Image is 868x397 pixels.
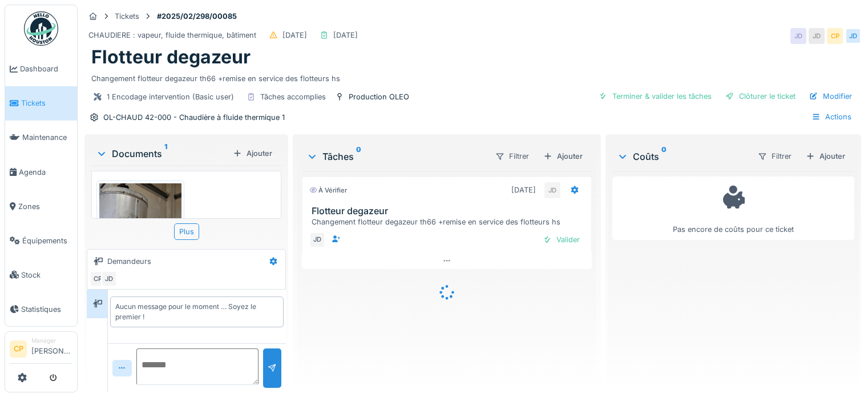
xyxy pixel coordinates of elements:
[805,89,857,104] div: Modifier
[809,28,825,44] div: JD
[490,148,534,165] div: Filtrer
[21,304,72,315] span: Statistiques
[5,292,77,326] a: Statistiques
[312,206,587,216] h3: Flotteur degazeur
[20,63,72,74] span: Dashboard
[228,146,277,161] div: Ajouter
[790,28,806,44] div: JD
[5,155,77,189] a: Agenda
[31,336,72,361] li: [PERSON_NAME]
[19,167,72,178] span: Agenda
[544,182,560,198] div: JD
[107,91,234,102] div: 1 Encodage intervention (Basic user)
[10,336,72,364] a: CP Manager[PERSON_NAME]
[5,189,77,223] a: Zones
[103,112,285,123] div: OL-CHAUD 42-000 - Chaudière à fluide thermique 1
[309,232,325,248] div: JD
[617,150,748,163] div: Coûts
[96,147,228,161] div: Documents
[349,91,409,102] div: Production OLEO
[5,223,77,258] a: Équipements
[721,89,800,104] div: Clôturer le ticket
[5,52,77,86] a: Dashboard
[115,302,278,322] div: Aucun message pour le moment … Soyez le premier !
[594,89,716,104] div: Terminer & valider les tâches
[152,11,241,22] strong: #2025/02/298/00085
[845,28,861,44] div: JD
[107,256,151,267] div: Demandeurs
[90,271,106,287] div: CP
[18,201,72,212] span: Zones
[312,216,587,227] div: Changement flotteur degazeur th66 +remise en service des flotteurs hs
[88,30,256,41] div: CHAUDIERE : vapeur, fluide thermique, bâtiment
[5,86,77,121] a: Tickets
[661,150,667,163] sup: 0
[24,11,58,46] img: Badge_color-CXgf-gQk.svg
[101,271,117,287] div: JD
[22,235,72,246] span: Équipements
[806,109,857,125] div: Actions
[91,46,251,68] h1: Flotteur degazeur
[309,186,347,195] div: À vérifier
[306,150,486,163] div: Tâches
[31,336,72,345] div: Manager
[538,232,584,247] div: Valider
[174,223,199,240] div: Plus
[10,340,27,358] li: CP
[753,148,797,165] div: Filtrer
[356,150,361,163] sup: 0
[21,270,72,280] span: Stock
[801,149,850,164] div: Ajouter
[91,69,854,84] div: Changement flotteur degazeur th66 +remise en service des flotteurs hs
[620,182,847,235] div: Pas encore de coûts pour ce ticket
[260,91,326,102] div: Tâches accomplies
[22,132,72,143] span: Maintenance
[5,258,77,292] a: Stock
[827,28,843,44] div: CP
[5,121,77,155] a: Maintenance
[282,30,307,41] div: [DATE]
[99,183,181,292] img: 673g25wsab1j9k5mr1a976750fwa
[21,98,72,109] span: Tickets
[333,30,358,41] div: [DATE]
[164,147,167,161] sup: 1
[539,149,587,164] div: Ajouter
[115,11,139,22] div: Tickets
[511,185,536,195] div: [DATE]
